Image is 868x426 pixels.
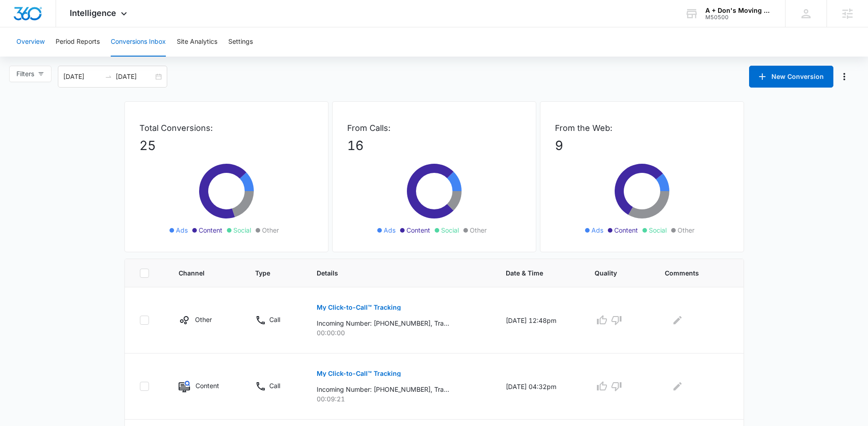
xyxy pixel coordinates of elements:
span: Details [317,268,471,278]
p: 9 [555,136,729,155]
p: From Calls: [347,122,521,134]
td: [DATE] 04:32pm [495,353,584,420]
span: Social [233,225,251,235]
p: Other [195,315,212,324]
span: Date & Time [506,268,560,278]
span: Type [255,268,282,278]
p: Incoming Number: [PHONE_NUMBER], Tracking Number: [PHONE_NUMBER], Ring To: [PHONE_NUMBER], Caller... [317,318,449,328]
td: [DATE] 12:48pm [495,287,584,353]
p: My Click-to-Call™ Tracking [317,370,401,377]
span: Content [406,225,430,235]
p: From the Web: [555,122,729,134]
span: Ads [176,225,188,235]
span: Channel [179,268,220,278]
button: Manage Numbers [837,69,852,84]
span: Social [649,225,667,235]
button: Overview [16,27,45,57]
button: Edit Comments [670,379,685,394]
span: Other [678,225,694,235]
span: Content [614,225,638,235]
button: Period Reports [56,27,100,57]
p: Call [269,315,280,324]
p: Total Conversions: [139,122,313,134]
input: End date [116,72,154,82]
span: Quality [595,268,630,278]
span: Social [441,225,459,235]
button: My Click-to-Call™ Tracking [317,363,401,384]
span: Ads [384,225,395,235]
p: 25 [139,136,313,155]
button: My Click-to-Call™ Tracking [317,296,401,318]
input: Start date [63,72,101,82]
button: Conversions Inbox [111,27,166,57]
button: Site Analytics [177,27,217,57]
p: Incoming Number: [PHONE_NUMBER], Tracking Number: [PHONE_NUMBER], Ring To: [PHONE_NUMBER], Caller... [317,384,449,394]
button: Filters [9,66,51,82]
p: 00:00:00 [317,328,484,338]
div: account id [705,14,772,21]
span: Other [470,225,487,235]
p: Call [269,381,280,390]
button: Settings [228,27,253,57]
p: My Click-to-Call™ Tracking [317,304,401,311]
span: to [105,73,112,80]
button: New Conversion [749,66,833,88]
button: Edit Comments [670,313,685,327]
span: Intelligence [70,8,116,18]
span: Ads [591,225,603,235]
span: Other [262,225,279,235]
p: 00:09:21 [317,394,484,404]
p: 16 [347,136,521,155]
p: Content [195,381,219,390]
span: Content [199,225,222,235]
span: Comments [665,268,715,278]
span: Filters [16,69,34,79]
div: account name [705,7,772,14]
span: swap-right [105,73,112,80]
